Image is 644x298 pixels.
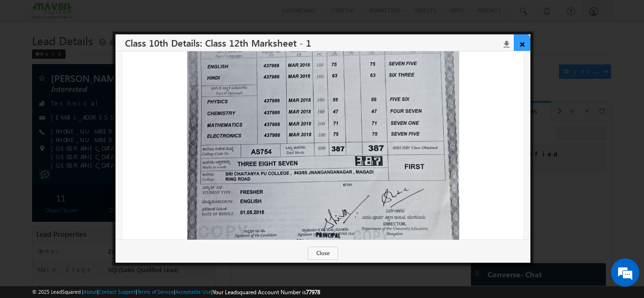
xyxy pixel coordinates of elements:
a: Acceptable Use [175,289,211,295]
div: Chat with us now [49,49,158,62]
span: 77978 [306,289,320,296]
a: × [514,34,530,51]
a: Terms of Service [137,289,174,295]
textarea: Type your message and hit 'Enter' [12,87,172,223]
a: Contact Support [99,289,136,295]
div: Minimize live chat window [155,5,177,27]
img: d_60004797649_company_0_60004797649 [16,49,40,62]
h3: Class 10th Details: Class 12th Marksheet - 1 [125,34,530,51]
button: Close [308,247,338,260]
span: Your Leadsquared Account Number is [213,289,320,296]
a: About [83,289,97,295]
em: Start Chat [128,231,171,244]
span: © 2025 LeadSquared | | | | | [32,288,320,297]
